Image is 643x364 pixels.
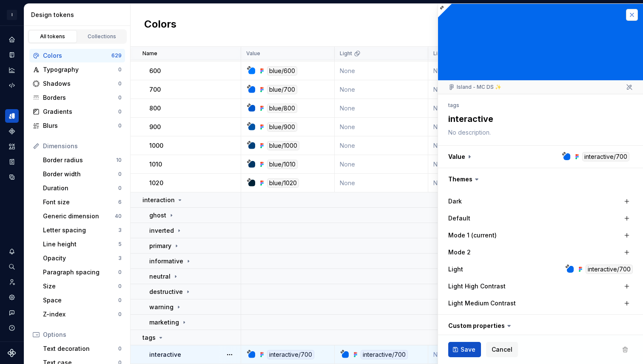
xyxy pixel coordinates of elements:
[149,67,161,75] p: 600
[267,350,314,359] div: interactive/700
[5,124,19,138] div: Components
[43,226,118,234] div: Letter spacing
[448,214,470,223] label: Default
[29,91,125,104] a: Borders0
[335,62,428,80] td: None
[428,62,522,80] td: None
[340,50,352,57] p: Light
[43,268,118,277] div: Paragraph spacing
[43,79,118,88] div: Shadows
[447,111,631,127] textarea: interactive
[43,184,118,192] div: Duration
[118,255,122,262] div: 3
[335,174,428,192] td: None
[40,251,125,265] a: Opacity3
[5,245,19,258] div: Notifications
[118,80,122,87] div: 0
[40,223,125,237] a: Letter spacing3
[115,213,122,220] div: 40
[31,11,127,19] div: Design tokens
[586,265,633,274] div: interactive/700
[43,51,111,60] div: Colors
[43,170,118,178] div: Border width
[448,342,481,357] button: Save
[448,102,459,108] li: tags
[267,104,297,113] div: blue/800
[118,108,122,115] div: 0
[149,257,183,265] p: informative
[267,160,298,169] div: blue/1010
[428,136,522,155] td: None
[40,167,125,181] a: Border width0
[149,160,162,169] p: 1010
[29,77,125,90] a: Shadows0
[2,6,22,24] button: I
[461,345,475,354] span: Save
[246,50,260,57] p: Value
[448,299,516,308] label: Light Medium Contrast
[31,33,74,40] div: All tokens
[5,33,19,46] div: Home
[142,50,157,57] p: Name
[149,303,174,311] p: warning
[267,66,297,76] div: blue/600
[149,141,163,150] p: 1000
[5,291,19,304] a: Settings
[40,181,125,195] a: Duration0
[267,178,299,188] div: blue/1020
[43,198,118,206] div: Font size
[428,80,522,99] td: None
[43,65,118,74] div: Typography
[43,344,118,353] div: Text decoration
[149,104,161,113] p: 800
[5,275,19,289] div: Invite team
[428,155,522,174] td: None
[486,342,518,357] button: Cancel
[335,118,428,136] td: None
[433,50,481,57] p: Light High Contrast
[5,63,19,77] a: Analytics
[5,155,19,169] a: Storybook stories
[118,122,122,129] div: 0
[5,79,19,92] a: Code automation
[149,272,171,281] p: neutral
[428,174,522,192] td: None
[5,140,19,153] a: Assets
[335,136,428,155] td: None
[335,155,428,174] td: None
[5,260,19,274] div: Search ⌘K
[40,342,125,356] a: Text decoration0
[118,94,122,101] div: 0
[428,345,522,364] td: None
[5,306,19,319] div: Contact support
[448,231,497,240] label: Mode 1 (current)
[43,254,118,262] div: Opacity
[267,141,299,150] div: blue/1000
[43,310,118,319] div: Z-index
[428,118,522,136] td: None
[111,52,122,59] div: 629
[43,212,115,220] div: Generic dimension
[43,330,122,339] div: Options
[40,279,125,293] a: Size0
[43,142,122,150] div: Dimensions
[448,84,501,90] div: Island - MC DS ✨
[5,170,19,184] div: Data sources
[335,99,428,118] td: None
[448,197,462,206] label: Dark
[149,318,179,327] p: marketing
[8,349,16,357] a: Supernova Logo
[118,227,122,234] div: 3
[43,93,118,102] div: Borders
[149,85,161,94] p: 700
[116,157,122,164] div: 10
[29,63,125,76] a: Typography0
[43,240,118,248] div: Line height
[29,49,125,62] a: Colors629
[144,17,176,33] h2: Colors
[448,282,506,291] label: Light High Contrast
